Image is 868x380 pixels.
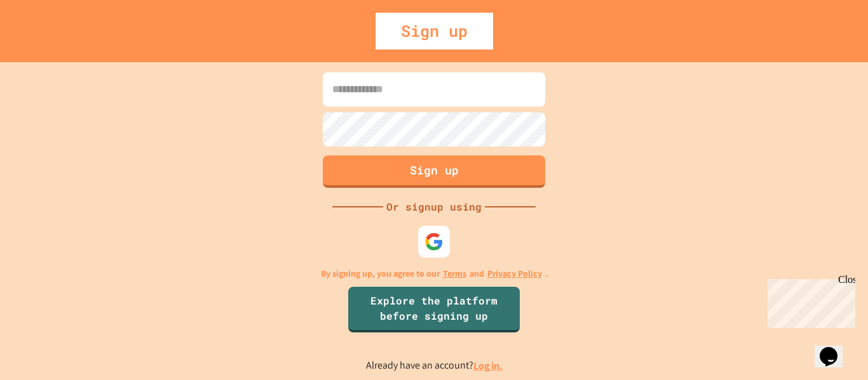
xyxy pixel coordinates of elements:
iframe: chat widget [763,274,855,328]
a: Privacy Policy [487,267,542,280]
button: Sign up [323,155,545,188]
div: Or signup using [383,199,485,214]
img: google-icon.svg [424,232,444,251]
iframe: chat widget [815,329,855,367]
a: Explore the platform before signing up [348,287,520,332]
a: Terms [443,267,466,280]
p: Already have an account? [366,358,503,374]
div: Chat with us now!Close [5,5,88,81]
a: Log in. [473,359,503,372]
p: By signing up, you agree to our and . [321,267,548,280]
div: Sign up [376,13,493,49]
